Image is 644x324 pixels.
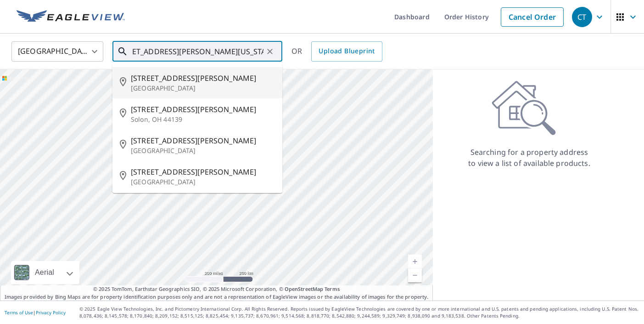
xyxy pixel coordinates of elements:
span: Upload Blueprint [319,45,375,57]
a: Privacy Policy [36,309,66,316]
span: [STREET_ADDRESS][PERSON_NAME] [131,73,275,84]
button: Clear [263,45,276,58]
div: OR [291,41,382,62]
a: Current Level 5, Zoom In [408,255,422,268]
a: Terms of Use [5,309,33,316]
span: © 2025 TomTom, Earthstar Geographics SIO, © 2025 Microsoft Corporation, © [93,285,340,293]
div: Aerial [32,261,57,284]
input: Search by address or latitude-longitude [133,39,263,64]
span: [STREET_ADDRESS][PERSON_NAME] [131,135,275,146]
div: [GEOGRAPHIC_DATA] [11,39,103,64]
span: [STREET_ADDRESS][PERSON_NAME] [131,104,275,115]
span: [STREET_ADDRESS][PERSON_NAME] [131,166,275,177]
p: [GEOGRAPHIC_DATA] [131,177,275,187]
a: Upload Blueprint [311,41,382,62]
a: Current Level 5, Zoom Out [408,268,422,282]
a: Terms [325,285,340,292]
img: EV Logo [17,10,125,24]
p: © 2025 Eagle View Technologies, Inc. and Pictometry International Corp. All Rights Reserved. Repo... [79,306,639,319]
a: OpenStreetMap [285,285,323,292]
div: CT [572,7,592,27]
p: [GEOGRAPHIC_DATA] [131,84,275,93]
a: Cancel Order [501,7,564,27]
p: Searching for a property address to view a list of available products. [468,147,591,169]
p: [GEOGRAPHIC_DATA] [131,146,275,155]
p: Solon, OH 44139 [131,115,275,124]
p: | [5,310,66,315]
div: Aerial [11,261,79,284]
